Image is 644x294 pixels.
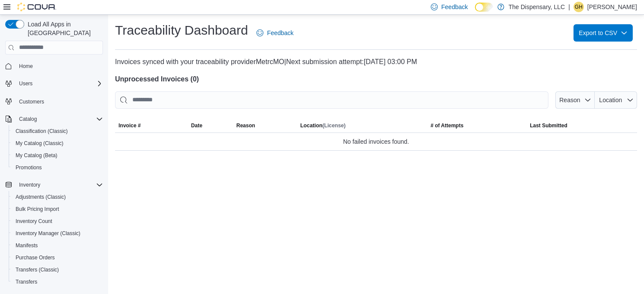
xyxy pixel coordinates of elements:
[9,252,106,264] button: Purchase Orders
[2,113,106,125] button: Catalog
[16,254,55,261] span: Purchase Orders
[12,277,103,287] span: Transfers
[12,150,103,161] span: My Catalog (Beta)
[16,164,42,171] span: Promotions
[9,125,106,137] button: Classification (Classic)
[12,126,103,136] span: Classification (Classic)
[16,96,103,107] span: Customers
[300,122,346,129] h5: Location
[12,150,61,161] a: My Catalog (Beta)
[19,181,40,188] span: Inventory
[24,20,103,37] span: Load All Apps in [GEOGRAPHIC_DATA]
[16,78,36,89] button: Users
[253,24,297,42] a: Feedback
[115,119,188,132] button: Invoice #
[12,252,103,263] span: Purchase Orders
[19,80,32,87] span: Users
[16,278,37,285] span: Transfers
[12,265,62,275] a: Transfers (Classic)
[16,180,44,190] button: Inventory
[12,277,41,287] a: Transfers
[267,29,293,37] span: Feedback
[16,242,38,249] span: Manifests
[115,91,548,109] input: This is a search bar. After typing your query, hit enter to filter the results lower in the page.
[16,140,64,147] span: My Catalog (Classic)
[12,228,103,239] span: Inventory Manager (Classic)
[286,58,364,65] span: Next submission attempt:
[16,61,103,71] span: Home
[2,78,106,90] button: Users
[430,122,463,129] span: # of Attempts
[16,180,103,190] span: Inventory
[300,122,346,129] span: Location (License)
[343,136,409,147] span: No failed invoices found.
[574,2,584,12] div: Gillian Hendrix
[9,264,106,276] button: Transfers (Classic)
[9,191,106,203] button: Adjustments (Classic)
[191,122,202,129] span: Date
[16,206,59,213] span: Bulk Pricing Import
[16,152,58,159] span: My Catalog (Beta)
[12,240,41,251] a: Manifests
[16,114,40,124] button: Catalog
[12,252,58,263] a: Purchase Orders
[9,227,106,239] button: Inventory Manager (Classic)
[599,97,622,103] span: Location
[12,138,103,149] span: My Catalog (Classic)
[475,12,475,12] span: Dark Mode
[9,239,106,252] button: Manifests
[115,57,637,67] p: Invoices synced with your traceability provider MetrcMO | [DATE] 03:00 PM
[115,22,248,39] h1: Traceability Dashboard
[16,61,36,71] a: Home
[475,3,493,12] input: Dark Mode
[12,192,69,202] a: Adjustments (Classic)
[574,24,633,42] button: Export to CSV
[188,119,233,132] button: Date
[236,122,255,129] span: Reason
[19,98,44,105] span: Customers
[12,162,45,173] a: Promotions
[509,2,565,12] p: The Dispensary, LLC
[12,204,63,214] a: Bulk Pricing Import
[9,149,106,162] button: My Catalog (Beta)
[2,95,106,107] button: Customers
[555,91,595,109] button: Reason
[9,215,106,227] button: Inventory Count
[579,24,628,42] span: Export to CSV
[12,216,56,226] a: Inventory Count
[559,97,580,103] span: Reason
[19,116,37,123] span: Catalog
[16,266,59,273] span: Transfers (Classic)
[12,192,103,202] span: Adjustments (Classic)
[2,60,106,72] button: Home
[12,204,103,214] span: Bulk Pricing Import
[568,2,570,12] p: |
[17,3,56,11] img: Cova
[441,3,468,11] span: Feedback
[12,216,103,226] span: Inventory Count
[16,78,103,89] span: Users
[12,162,103,173] span: Promotions
[9,203,106,215] button: Bulk Pricing Import
[595,91,637,109] button: Location
[12,265,103,275] span: Transfers (Classic)
[9,276,106,288] button: Transfers
[9,137,106,149] button: My Catalog (Classic)
[12,138,67,149] a: My Catalog (Classic)
[12,126,71,136] a: Classification (Classic)
[16,218,52,225] span: Inventory Count
[322,123,346,129] span: (License)
[119,122,141,129] span: Invoice #
[16,97,48,107] a: Customers
[115,74,637,84] h4: Unprocessed Invoices ( 0 )
[16,230,80,237] span: Inventory Manager (Classic)
[12,240,103,251] span: Manifests
[16,128,68,135] span: Classification (Classic)
[19,63,33,70] span: Home
[9,162,106,174] button: Promotions
[12,228,84,239] a: Inventory Manager (Classic)
[587,2,637,12] p: [PERSON_NAME]
[575,2,583,12] span: GH
[16,114,103,124] span: Catalog
[2,179,106,191] button: Inventory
